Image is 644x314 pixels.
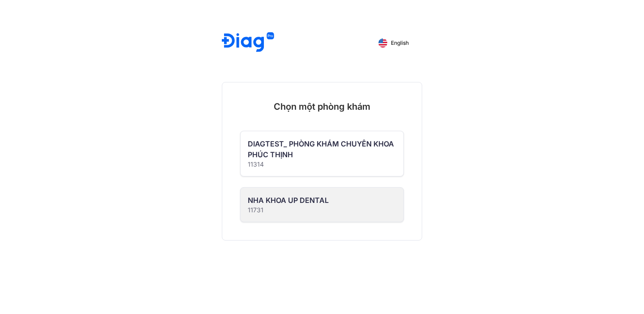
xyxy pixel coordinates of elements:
div: NHA KHOA UP DENTAL [248,195,329,206]
img: English [378,39,387,47]
button: English [372,36,415,50]
div: 11731 [248,206,329,215]
img: logo [222,32,274,53]
div: Chọn một phòng khám [240,100,404,113]
span: English [391,40,409,46]
div: DIAGTEST_ PHÒNG KHÁM CHUYÊN KHOA PHÚC THỊNH [248,138,396,160]
div: 11314 [248,160,396,169]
